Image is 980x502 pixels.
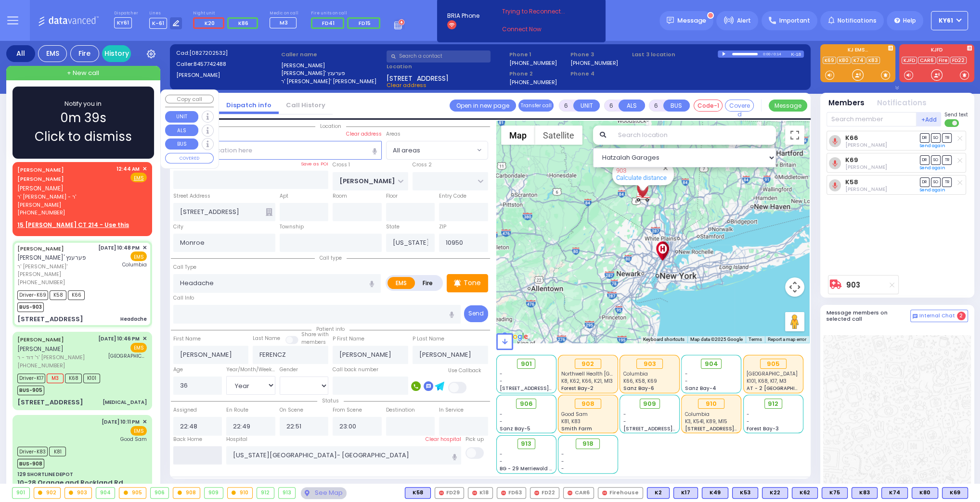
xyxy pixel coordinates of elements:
[238,19,248,27] span: K86
[942,133,952,142] span: TR
[226,436,247,443] label: Hospital
[747,425,779,432] span: Forest Bay-3
[573,100,600,112] button: UNIT
[663,100,690,112] button: BUS
[828,98,864,109] button: Members
[317,397,344,404] span: Status
[944,118,960,128] label: Turn off text
[151,488,169,498] div: 906
[142,418,147,426] span: ✕
[17,193,113,209] span: ר' [PERSON_NAME] - ר' [PERSON_NAME]
[65,374,82,383] span: K68
[509,78,557,86] label: [PHONE_NUMBER]
[17,345,64,353] span: [PERSON_NAME]
[910,310,968,322] button: Internal Chat 2
[769,100,807,112] button: Message
[173,335,201,343] label: First Name
[502,25,578,34] a: Connect Now
[205,19,215,27] span: K20
[102,45,131,62] a: History
[301,331,329,338] small: Share with
[931,133,941,142] span: SO
[67,68,99,78] span: + New call
[762,487,788,499] div: BLS
[393,146,420,155] span: All areas
[500,377,503,385] span: -
[902,57,917,64] a: KJFD
[500,451,503,458] span: -
[333,161,350,169] label: Cross 1
[561,451,614,458] div: -
[619,100,645,112] button: ALS
[500,370,503,377] span: -
[142,335,147,343] span: ✕
[694,100,722,112] button: Code-1
[38,14,102,26] img: Logo
[747,418,749,425] span: -
[502,7,578,16] span: Trying to Reconnect...
[920,177,929,187] span: DR
[17,184,64,192] span: [PERSON_NAME]
[912,487,938,499] div: BLS
[826,310,910,322] h5: Message members on selected call
[17,374,45,383] span: Driver-K17
[760,359,787,369] div: 905
[561,370,655,377] span: Northwell Health Lenox Hill
[521,359,532,369] span: 901
[845,156,858,163] a: K69
[17,478,123,488] div: 10-28 Orange and Rockland Rd
[957,312,966,320] span: 2
[280,406,303,414] label: On Scene
[499,330,530,343] a: Open this area in Google Maps (opens a new window)
[920,165,945,171] a: Send again
[17,336,64,343] a: [PERSON_NAME]
[130,343,147,352] span: EMS
[301,487,346,499] div: See map
[17,278,65,286] span: [PHONE_NUMBER]
[17,386,44,395] span: BUS-905
[173,436,202,443] label: Back Home
[35,127,132,146] span: Click to dismiss
[768,399,778,409] span: 912
[654,241,671,261] div: New York Presbyterian Hospital- Columbia Campus
[623,411,626,418] span: -
[845,163,887,171] span: Yoel Mayer Goldberger
[173,223,183,231] label: City
[68,290,85,300] span: K66
[447,12,479,20] span: BRIA Phone
[176,60,278,68] label: Caller:
[17,245,64,252] a: [PERSON_NAME]
[931,11,968,30] button: KY61
[509,50,567,59] span: Phone 1
[851,57,865,64] a: K74
[176,71,278,79] label: [PERSON_NAME]
[405,487,431,499] div: K58
[17,353,95,362] span: ר' דוד - ר' [PERSON_NAME]
[414,277,441,289] label: Fire
[281,77,383,86] label: ר' [PERSON_NAME]' [PERSON_NAME]
[435,487,464,499] div: FD29
[570,59,618,66] label: [PHONE_NUMBER]
[779,16,810,25] span: Important
[647,487,670,499] div: BLS
[785,312,804,331] button: Drag Pegman onto the map to open Street View
[747,370,798,377] span: Mount Sinai
[281,50,383,59] label: Caller name
[623,385,654,392] span: Sanz Bay-6
[173,406,197,414] label: Assigned
[725,100,754,112] button: Covered
[845,186,887,193] span: Yoel Katz
[439,192,466,200] label: Entry Code
[34,488,61,498] div: 902
[439,406,464,414] label: In Service
[17,471,73,478] div: 129 SHORTLINE DEPOT
[17,263,95,278] span: ר' [PERSON_NAME]' [PERSON_NAME]
[881,487,908,499] div: BLS
[518,100,554,112] button: Transfer call
[50,290,66,300] span: K58
[561,465,614,472] div: -
[386,130,400,138] label: Areas
[311,11,384,16] label: Fire units on call
[942,177,952,187] span: TR
[500,418,503,425] span: -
